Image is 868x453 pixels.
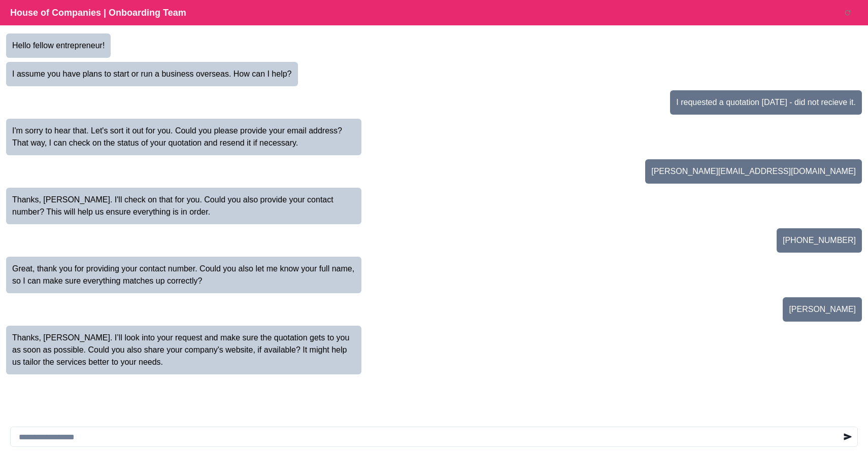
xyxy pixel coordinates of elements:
[12,40,105,52] p: Hello fellow entrepreneur!
[12,332,355,368] p: Thanks, [PERSON_NAME]. I’ll look into your request and make sure the quotation gets to you as soo...
[10,6,201,20] p: House of Companies | Onboarding Team
[651,165,856,178] p: [PERSON_NAME][EMAIL_ADDRESS][DOMAIN_NAME]
[783,234,856,247] p: [PHONE_NUMBER]
[12,125,355,149] p: I'm sorry to hear that. Let's sort it out for you. Could you please provide your email address? T...
[12,194,355,218] p: Thanks, [PERSON_NAME]. I'll check on that for you. Could you also provide your contact number? Th...
[838,3,858,23] button: Reset
[12,68,292,80] p: I assume you have plans to start or run a business overseas. How can I help?
[12,263,355,287] p: Great, thank you for providing your contact number. Could you also let me know your full name, so...
[676,96,856,109] p: I requested a quotation [DATE] - did not recieve it.
[789,303,856,316] p: [PERSON_NAME]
